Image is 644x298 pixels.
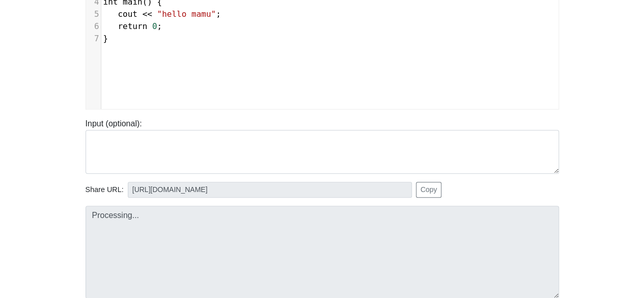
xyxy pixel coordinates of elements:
[118,21,147,31] span: return
[103,34,108,43] span: }
[86,33,101,45] div: 7
[86,8,101,20] div: 5
[152,21,157,31] span: 0
[86,20,101,33] div: 6
[103,9,221,19] span: ;
[78,118,567,174] div: Input (optional):
[128,182,412,198] input: No share available yet
[143,9,152,19] span: <<
[416,182,442,198] button: Copy
[118,9,137,19] span: cout
[157,9,216,19] span: "hello mamu"
[86,184,124,196] span: Share URL:
[103,21,162,31] span: ;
